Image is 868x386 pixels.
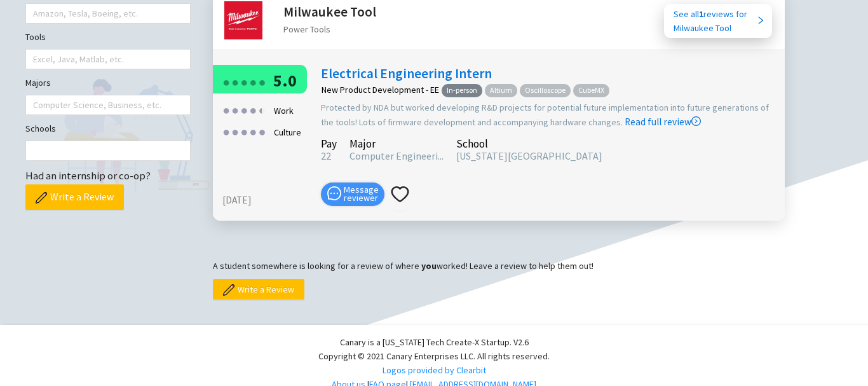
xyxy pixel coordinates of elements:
[283,1,376,22] h2: Milwaukee Tool
[25,76,51,90] label: Majors
[625,52,701,128] a: Read full review
[258,72,266,92] div: ●
[421,260,437,272] b: you
[383,364,486,376] a: Logos provided by Clearbit
[349,139,444,148] div: Major
[224,1,262,39] img: Milwaukee Tool
[699,8,703,20] b: 1
[258,100,262,120] div: ●
[231,100,239,120] div: ●
[664,4,772,38] a: See all1reviews forMilwaukee Tool
[349,149,444,162] span: Computer Engineeri...
[222,72,230,92] div: ●
[273,70,297,91] span: 5.0
[213,279,304,300] button: Write a Review
[25,121,56,135] label: Schools
[270,121,305,143] div: Culture
[258,100,266,120] div: ●
[321,65,492,82] a: Electrical Engineering Intern
[321,100,778,130] div: Protected by NDA but worked developing R&D projects for potential future implementation into futu...
[25,184,124,210] button: Write a Review
[318,350,550,362] span: Copyright © 2021 Canary Enterprises LLC. All rights reserved.
[25,169,151,183] span: Had an internship or co-op?
[456,139,602,148] div: School
[240,100,248,120] div: ●
[213,259,785,273] p: A student somewhere is looking for a review of where worked! Leave a review to help them out!
[485,84,517,97] span: Altium
[50,189,114,205] span: Write a Review
[674,7,756,35] div: See all reviews for Milwaukee Tool
[321,149,331,162] span: 22
[240,72,248,92] div: ●
[270,100,297,121] div: Work
[223,284,234,296] img: pencil.png
[249,121,257,141] div: ●
[691,116,701,126] span: right-circle
[36,192,47,203] img: pencil.png
[258,121,266,141] div: ●
[322,85,439,94] div: New Product Development - EE
[520,84,571,97] span: Oscilloscope
[340,336,529,348] span: Canary is a [US_STATE] Tech Create-X Startup. V2.6
[442,84,482,97] span: In-person
[222,100,230,120] div: ●
[756,16,765,25] span: right
[231,121,239,141] div: ●
[222,121,230,141] div: ●
[344,186,379,202] span: Message reviewer
[573,84,609,97] span: CubeMX
[231,72,239,92] div: ●
[249,72,257,92] div: ●
[33,52,36,67] input: Tools
[222,193,315,208] div: [DATE]
[25,30,46,44] label: Tools
[240,121,248,141] div: ●
[391,185,409,203] span: heart
[327,186,341,200] span: message
[321,139,337,148] div: Pay
[238,282,294,296] span: Write a Review
[283,22,376,36] div: Power Tools
[456,149,602,162] span: [US_STATE][GEOGRAPHIC_DATA]
[249,100,257,120] div: ●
